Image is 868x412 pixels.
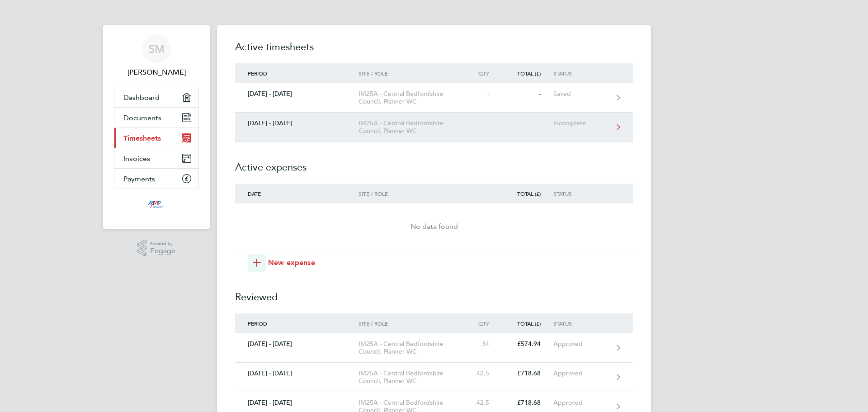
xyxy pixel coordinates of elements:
div: Status [553,320,609,327]
span: New expense [268,257,315,268]
a: Powered byEngage [137,240,176,257]
div: £574.94 [502,340,553,348]
div: Incomplete [553,119,609,127]
a: Invoices [114,148,198,168]
span: Documents [123,114,161,122]
h2: Active expenses [235,142,633,184]
div: Status [553,190,609,197]
div: Saved [553,90,609,98]
h2: Reviewed [235,272,633,313]
a: Go to home page [114,198,199,213]
span: Engage [150,247,175,255]
div: Site / Role [359,320,462,327]
div: Total (£) [502,70,553,76]
div: IM25A - Central Bedfordshire Council, Planner WC [359,119,462,135]
a: [DATE] - [DATE]IM25A - Central Bedfordshire Council, Planner WC--Saved [235,83,633,113]
div: - [502,90,553,98]
div: Site / Role [359,70,462,76]
div: IM25A - Central Bedfordshire Council, Planner WC [359,369,462,385]
div: £718.68 [502,399,553,407]
div: 34 [462,340,502,348]
span: Payments [123,175,155,183]
span: Invoices [123,154,150,163]
img: mmpconsultancy-logo-retina.png [144,198,170,213]
div: No data found [235,221,633,232]
h2: Active timesheets [235,40,633,63]
div: Qty [462,320,502,327]
div: Date [235,190,359,197]
div: IM25A - Central Bedfordshire Council, Planner WC [359,340,462,355]
div: Approved [553,340,609,348]
div: - [462,90,502,98]
div: Approved [553,399,609,407]
span: Sikandar Mahmood [114,67,199,78]
a: SM[PERSON_NAME] [114,34,199,78]
div: 42.5 [462,369,502,377]
div: [DATE] - [DATE] [235,369,359,377]
div: Status [553,70,609,76]
span: Timesheets [123,134,161,142]
div: £718.68 [502,369,553,377]
div: [DATE] - [DATE] [235,90,359,98]
a: Documents [114,108,198,128]
a: [DATE] - [DATE]IM25A - Central Bedfordshire Council, Planner WC42.5£718.68Approved [235,363,633,392]
a: Dashboard [114,87,198,107]
div: Total (£) [502,190,553,197]
div: IM25A - Central Bedfordshire Council, Planner WC [359,90,462,105]
div: [DATE] - [DATE] [235,119,359,127]
a: [DATE] - [DATE]IM25A - Central Bedfordshire Council, Planner WCIncomplete [235,113,633,142]
span: Powered by [150,240,175,247]
div: Total (£) [502,320,553,327]
nav: Main navigation [103,25,210,229]
span: Period [248,320,267,327]
div: [DATE] - [DATE] [235,399,359,407]
div: Qty [462,70,502,76]
a: Payments [114,169,198,189]
a: [DATE] - [DATE]IM25A - Central Bedfordshire Council, Planner WC34£574.94Approved [235,333,633,363]
div: Approved [553,369,609,377]
div: Site / Role [359,190,462,197]
div: 42.5 [462,399,502,407]
div: [DATE] - [DATE] [235,340,359,348]
button: New expense [248,254,315,272]
span: Dashboard [123,93,160,102]
span: Period [248,70,267,77]
span: SM [149,43,165,55]
a: Timesheets [114,128,198,148]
